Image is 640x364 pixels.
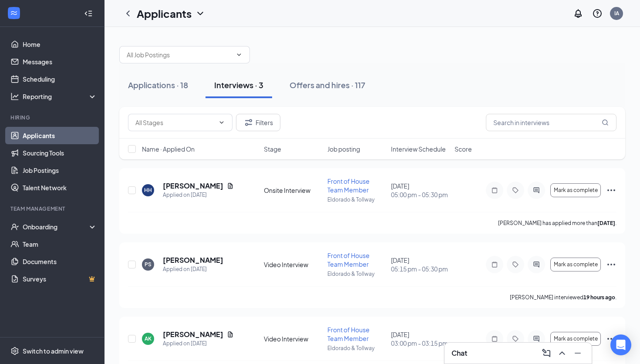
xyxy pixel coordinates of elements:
[142,145,195,153] span: Name · Applied On
[531,335,542,342] svg: ActiveChat
[531,261,542,268] svg: ActiveChat
[264,145,281,153] span: Stage
[23,53,97,70] a: Messages
[597,220,615,226] b: [DATE]
[10,222,19,231] svg: UserCheck
[23,179,97,196] a: Talent Network
[606,185,616,195] svg: Ellipses
[10,347,19,355] svg: Settings
[145,261,152,268] div: PS
[592,8,603,19] svg: QuestionInfo
[128,79,188,90] div: Applications · 18
[23,70,97,88] a: Scheduling
[489,261,500,268] svg: Note
[489,187,500,194] svg: Note
[10,114,95,121] div: Hiring
[84,9,93,18] svg: Collapse
[123,8,133,19] svg: ChevronLeft
[243,117,254,128] svg: Filter
[555,346,569,360] button: ChevronUp
[550,183,601,197] button: Mark as complete
[391,265,449,273] span: 05:15 pm - 05:30 pm
[327,251,370,268] span: Front of House Team Member
[539,346,553,360] button: ComposeMessage
[554,336,598,342] span: Mark as complete
[23,270,97,288] a: SurveysCrown
[455,145,472,153] span: Score
[163,181,223,191] h5: [PERSON_NAME]
[557,348,567,358] svg: ChevronUp
[23,144,97,162] a: Sourcing Tools
[391,145,446,153] span: Interview Schedule
[327,177,370,194] span: Front of House Team Member
[571,346,585,360] button: Minimize
[218,119,225,126] svg: ChevronDown
[163,191,234,199] div: Applied on [DATE]
[489,335,500,342] svg: Note
[290,79,365,90] div: Offers and hires · 117
[541,348,552,358] svg: ComposeMessage
[23,92,98,101] div: Reporting
[531,187,542,194] svg: ActiveChat
[236,114,280,131] button: Filter Filters
[573,348,583,358] svg: Minimize
[127,50,232,60] input: All Job Postings
[510,187,521,194] svg: Tag
[10,205,95,212] div: Team Management
[554,261,598,268] span: Mark as complete
[135,118,215,127] input: All Stages
[510,261,521,268] svg: Tag
[573,8,583,19] svg: Notifications
[10,92,19,101] svg: Analysis
[391,190,449,199] span: 05:00 pm - 05:30 pm
[606,334,616,344] svg: Ellipses
[23,162,97,179] a: Job Postings
[391,330,449,347] div: [DATE]
[23,253,97,270] a: Documents
[264,186,322,195] div: Onsite Interview
[195,8,205,19] svg: ChevronDown
[550,258,601,271] button: Mark as complete
[264,334,322,343] div: Video Interview
[163,255,223,265] h5: [PERSON_NAME]
[602,119,609,126] svg: MagnifyingGlass
[327,196,386,203] p: Eldorado & Tollway
[163,330,223,339] h5: [PERSON_NAME]
[264,260,322,269] div: Video Interview
[486,114,616,131] input: Search in interviews
[583,294,615,301] b: 19 hours ago
[327,344,386,352] p: Eldorado & Tollway
[214,79,263,90] div: Interviews · 3
[550,332,601,346] button: Mark as complete
[10,9,18,17] svg: WorkstreamLogo
[391,182,449,199] div: [DATE]
[227,182,234,189] svg: Document
[451,348,467,358] h3: Chat
[510,294,616,301] p: [PERSON_NAME] interviewed .
[145,335,152,342] div: AK
[163,339,234,348] div: Applied on [DATE]
[144,186,152,194] div: HH
[327,326,370,342] span: Front of House Team Member
[163,265,223,274] div: Applied on [DATE]
[614,10,619,17] div: IA
[510,335,521,342] svg: Tag
[554,187,598,193] span: Mark as complete
[327,270,386,278] p: Eldorado & Tollway
[23,347,84,355] div: Switch to admin view
[236,51,243,58] svg: ChevronDown
[498,219,616,227] p: [PERSON_NAME] has applied more than .
[391,256,449,273] div: [DATE]
[391,339,449,347] span: 03:00 pm - 03:15 pm
[23,235,97,253] a: Team
[606,259,616,270] svg: Ellipses
[137,6,192,21] h1: Applicants
[227,331,234,338] svg: Document
[23,222,90,231] div: Onboarding
[327,145,360,153] span: Job posting
[610,334,631,355] div: Open Intercom Messenger
[23,127,97,144] a: Applicants
[23,36,97,53] a: Home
